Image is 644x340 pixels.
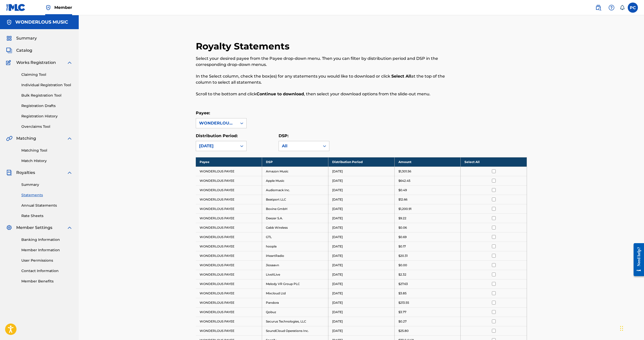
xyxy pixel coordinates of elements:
td: WONDERLOUS PAYEE [196,213,262,223]
p: Scroll to the bottom and click , then select your download options from the slide-out menu. [196,91,451,97]
h2: Royalty Statements [196,41,292,52]
p: $0.27 [398,319,407,324]
td: [DATE] [328,204,394,213]
th: Payee [196,157,262,167]
td: Melody VR Group PLC [262,279,328,289]
td: Securus Technologies, LLC [262,317,328,326]
td: WONDERLOUS PAYEE [196,242,262,251]
a: Public Search [593,3,603,13]
strong: Select All [391,74,411,79]
p: $0.00 [398,263,407,267]
div: Notifications [620,5,625,10]
img: Royalties [6,170,12,176]
a: Annual Statements [21,203,73,208]
td: [DATE] [328,213,394,223]
a: Match History [21,158,73,164]
span: Member Settings [16,225,52,231]
iframe: Chat Widget [619,316,644,340]
a: Banking Information [21,237,73,242]
a: Individual Registration Tool [21,82,73,88]
td: Audiomack Inc. [262,185,328,195]
span: Member [54,5,72,10]
p: $1,301.56 [398,169,411,174]
td: WONDERLOUS PAYEE [196,289,262,298]
td: SoundCloud Operations Inc. [262,326,328,335]
td: Jiosaavn [262,260,328,270]
label: Distribution Period: [196,133,238,138]
span: Summary [16,35,37,41]
img: help [608,5,615,11]
td: WONDERLOUS PAYEE [196,204,262,213]
td: [DATE] [328,326,394,335]
td: WONDERLOUS PAYEE [196,307,262,317]
td: [DATE] [328,242,394,251]
strong: Continue to download [256,92,304,96]
td: Deezer S.A. [262,213,328,223]
td: WONDERLOUS PAYEE [196,298,262,307]
td: WONDERLOUS PAYEE [196,279,262,289]
a: Registration Drafts [21,103,73,109]
td: [DATE] [328,251,394,260]
p: $0.49 [398,188,407,192]
th: Distribution Period [328,157,394,167]
img: search [595,5,601,11]
td: WONDERLOUS PAYEE [196,326,262,335]
a: SummarySummary [6,35,37,41]
span: Royalties [16,170,35,176]
img: Matching [6,135,12,141]
p: $25.80 [398,329,409,333]
p: $3.85 [398,291,407,296]
img: Member Settings [6,225,12,231]
img: expand [67,225,73,231]
th: DSP [262,157,328,167]
p: $0.06 [398,225,407,230]
td: WONDERLOUS PAYEE [196,260,262,270]
a: Overclaims Tool [21,124,73,129]
td: [DATE] [328,298,394,307]
h5: WONDERLOUS MUSIC [15,19,68,25]
label: DSP: [279,133,288,138]
a: Bulk Registration Tool [21,93,73,98]
a: Matching Tool [21,148,73,153]
p: Select your desired payee from the Payee drop-down menu. Then you can filter by distribution peri... [196,56,451,68]
td: Beatport LLC [262,195,328,204]
p: $213.55 [398,300,409,305]
img: Works Registration [6,60,13,66]
a: Member Information [21,247,73,253]
td: [DATE] [328,232,394,242]
td: WONDERLOUS PAYEE [196,176,262,185]
td: iHeartRadio [262,251,328,260]
div: User Menu [628,3,638,13]
span: Matching [16,135,36,141]
td: Amazon Music [262,167,328,176]
img: Summary [6,35,12,41]
div: Drag [620,321,623,336]
a: Claiming Tool [21,72,73,77]
img: Catalog [6,47,12,53]
td: [DATE] [328,167,394,176]
td: WONDERLOUS PAYEE [196,317,262,326]
p: $0.17 [398,244,406,249]
td: [DATE] [328,176,394,185]
p: $2.32 [398,272,406,277]
td: Apple Music [262,176,328,185]
td: [DATE] [328,195,394,204]
a: Summary [21,182,73,187]
p: In the Select column, check the box(es) for any statements you would like to download or click at... [196,73,451,85]
p: $27.63 [398,282,408,286]
td: WONDERLOUS PAYEE [196,185,262,195]
img: Top Rightsholder [45,5,51,11]
td: [DATE] [328,260,394,270]
div: All [282,143,317,149]
td: LiveXLive [262,270,328,279]
td: Qobuz [262,307,328,317]
span: Works Registration [16,60,56,66]
td: [DATE] [328,279,394,289]
p: $9.22 [398,216,406,221]
td: WONDERLOUS PAYEE [196,195,262,204]
td: [DATE] [328,317,394,326]
label: Payee: [196,111,210,115]
td: Boxine GmbH [262,204,328,213]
